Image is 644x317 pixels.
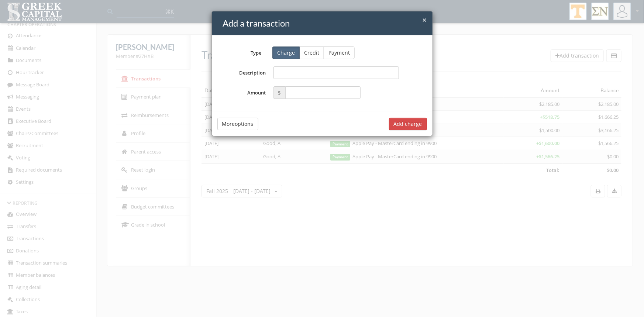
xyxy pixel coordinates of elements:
[223,17,427,30] h4: Add a transaction
[272,46,300,59] button: Charge
[324,46,355,59] button: Payment
[217,66,270,79] label: Description
[389,118,427,130] button: Add charge
[217,118,258,130] button: Moreoptions
[212,47,267,56] label: Type
[273,86,285,99] span: $
[217,86,270,99] label: Amount
[423,15,427,25] span: ×
[299,46,324,59] button: Credit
